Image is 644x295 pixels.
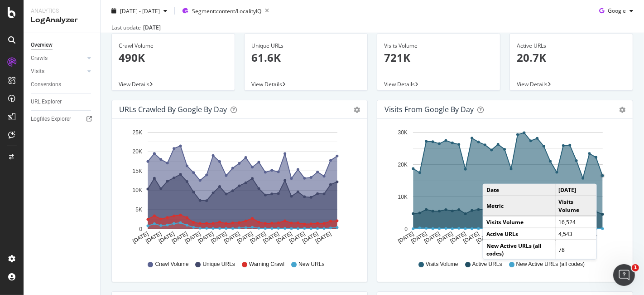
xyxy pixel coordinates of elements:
[197,231,215,245] text: [DATE]
[210,231,228,245] text: [DATE]
[555,216,596,228] td: 16,524
[472,261,502,268] span: Active URLs
[596,4,637,18] button: Google
[410,231,428,245] text: [DATE]
[31,7,93,15] div: Analytics
[135,206,142,213] text: 5K
[119,126,356,252] svg: A chart.
[462,231,481,245] text: [DATE]
[404,226,408,232] text: 0
[178,4,273,18] button: Segment:content/LocalityIQ
[131,231,149,245] text: [DATE]
[192,7,261,15] span: Segment: content/LocalityIQ
[251,42,360,50] div: Unique URLs
[555,240,596,259] td: 78
[517,42,626,50] div: Active URLs
[288,231,306,245] text: [DATE]
[249,231,267,245] text: [DATE]
[251,80,282,88] span: View Details
[397,231,415,245] text: [DATE]
[119,50,228,65] p: 490K
[298,261,324,268] span: New URLs
[354,107,360,113] div: gear
[632,264,639,271] span: 1
[120,7,160,15] span: [DATE] - [DATE]
[449,231,467,245] text: [DATE]
[608,7,626,15] span: Google
[31,80,94,89] a: Conversions
[384,80,415,88] span: View Details
[251,50,360,65] p: 61.6K
[384,105,474,114] div: Visits from Google by day
[613,264,635,286] iframe: Intercom live chat
[144,231,163,245] text: [DATE]
[384,126,622,252] svg: A chart.
[158,231,176,245] text: [DATE]
[31,54,85,63] a: Crawls
[262,231,280,245] text: [DATE]
[203,261,235,268] span: Unique URLs
[184,231,202,245] text: [DATE]
[139,226,142,232] text: 0
[619,107,625,113] div: gear
[31,40,94,50] a: Overview
[249,261,284,268] span: Warning Crawl
[133,168,142,174] text: 15K
[483,216,555,228] td: Visits Volume
[436,231,454,245] text: [DATE]
[426,261,458,268] span: Visits Volume
[108,4,171,18] button: [DATE] - [DATE]
[275,231,293,245] text: [DATE]
[223,231,241,245] text: [DATE]
[516,261,585,268] span: New Active URLs (all codes)
[31,54,48,63] div: Crawls
[133,187,142,194] text: 10K
[119,42,228,50] div: Crawl Volume
[384,42,493,50] div: Visits Volume
[236,231,254,245] text: [DATE]
[483,196,555,216] td: Metric
[31,40,53,50] div: Overview
[31,15,93,25] div: LogAnalyzer
[314,231,332,245] text: [DATE]
[398,129,408,136] text: 30K
[155,261,188,268] span: Crawl Volume
[301,231,319,245] text: [DATE]
[31,114,71,124] div: Logfiles Explorer
[31,67,85,76] a: Visits
[517,50,626,65] p: 20.7K
[119,80,149,88] span: View Details
[143,24,161,32] div: [DATE]
[398,194,408,200] text: 10K
[483,184,555,196] td: Date
[171,231,189,245] text: [DATE]
[133,149,142,155] text: 20K
[384,50,493,65] p: 721K
[555,184,596,196] td: [DATE]
[31,80,61,89] div: Conversions
[31,67,44,76] div: Visits
[555,228,596,240] td: 4,543
[555,196,596,216] td: Visits Volume
[483,240,555,259] td: New Active URLs (all codes)
[31,97,62,107] div: URL Explorer
[398,162,408,168] text: 20K
[31,97,94,107] a: URL Explorer
[111,24,161,32] div: Last update
[483,228,555,240] td: Active URLs
[31,114,94,124] a: Logfiles Explorer
[517,80,548,88] span: View Details
[119,105,227,114] div: URLs Crawled by Google by day
[133,129,142,136] text: 25K
[423,231,441,245] text: [DATE]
